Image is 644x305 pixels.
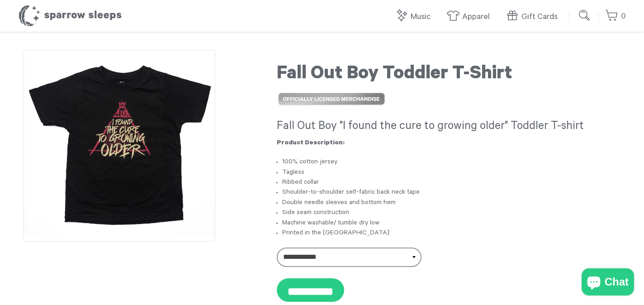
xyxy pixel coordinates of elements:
[282,178,620,188] li: Ribbed collar
[282,159,337,166] span: 100% cotton jersey
[277,119,620,135] h3: Fall Out Boy "I found the cure to growing older" Toddler T-shirt
[282,198,620,208] li: Double needle sleeves and bottom hem
[506,7,562,27] a: Gift Cards
[579,268,637,298] inbox-online-store-chat: Shopify online store chat
[282,219,620,229] li: Machine washable/ tumble dry low
[605,7,626,26] a: 0
[282,188,620,198] li: Shoulder-to-shoulder self-fabric back neck tape
[277,140,345,147] strong: Product Description:
[277,64,620,86] h1: Fall Out Boy Toddler T-Shirt
[18,5,122,27] h1: Sparrow Sleeps
[282,230,389,237] span: Printed in the [GEOGRAPHIC_DATA]
[395,7,435,27] a: Music
[282,208,620,218] li: Side seam construction
[446,7,494,27] a: Apparel
[282,169,304,176] span: Tagless
[24,50,215,242] img: Fall Out Boy Toddler T-Shirt
[576,6,594,24] input: Submit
